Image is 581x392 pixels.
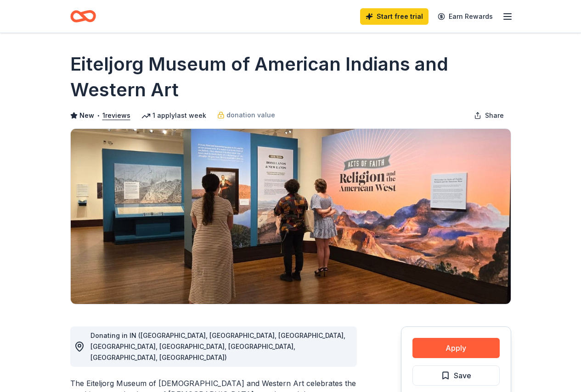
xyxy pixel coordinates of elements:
[432,8,498,25] a: Earn Rewards
[79,110,94,121] span: New
[467,106,511,125] button: Share
[412,338,500,358] button: Apply
[141,110,206,121] div: 1 apply last week
[485,110,504,121] span: Share
[217,110,275,121] a: donation value
[70,6,96,27] a: Home
[412,365,500,386] button: Save
[71,129,511,304] img: Image for Eiteljorg Museum of American Indians and Western Art
[102,110,130,121] button: 1reviews
[360,8,429,25] a: Start free trial
[454,370,471,381] span: Save
[90,331,345,361] span: Donating in IN ([GEOGRAPHIC_DATA], [GEOGRAPHIC_DATA], [GEOGRAPHIC_DATA], [GEOGRAPHIC_DATA], [GEOG...
[70,51,511,103] h1: Eiteljorg Museum of American Indians and Western Art
[96,112,100,119] span: •
[226,110,275,121] span: donation value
